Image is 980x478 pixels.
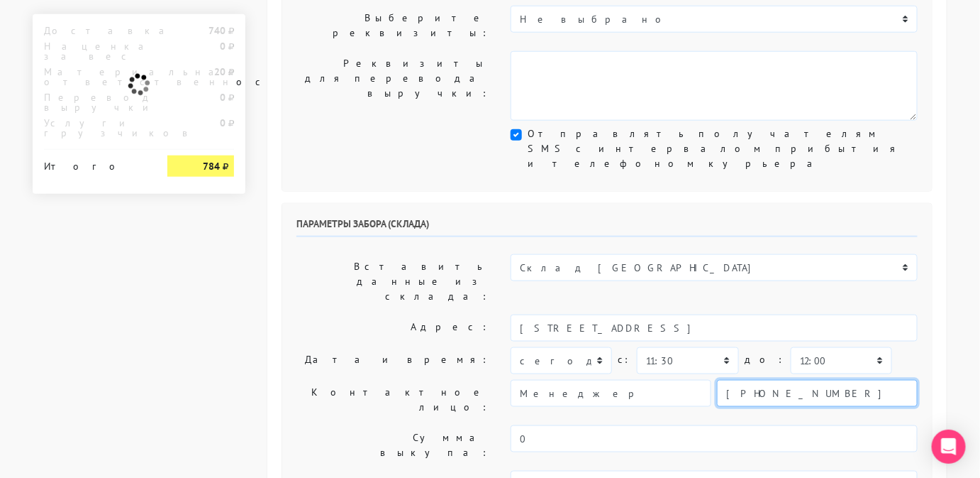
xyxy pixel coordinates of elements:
label: Выберите реквизиты: [286,6,500,45]
div: Доставка [33,26,157,36]
div: Услуги грузчиков [33,118,157,138]
label: Контактное лицо: [286,380,500,420]
label: Реквизиты для перевода выручки: [286,51,500,121]
label: Вставить данные из склада: [286,254,500,309]
div: Наценка за вес [33,41,157,61]
h6: Параметры забора (склада) [296,218,918,237]
input: Имя [511,380,711,407]
strong: 784 [203,160,220,173]
div: Итого [44,156,146,171]
label: до: [745,347,785,372]
img: ajax-loader.gif [126,72,152,97]
input: Телефон [717,380,918,407]
label: c: [618,347,631,372]
div: Перевод выручки [33,92,157,112]
label: Сумма выкупа: [286,425,500,465]
label: Дата и время: [286,347,500,374]
label: Отправлять получателям SMS с интервалом прибытия и телефоном курьера [528,126,918,171]
label: Адрес: [286,315,500,342]
div: Open Intercom Messenger [932,430,966,464]
div: Материальная ответственность [33,67,157,87]
strong: 740 [208,24,225,37]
